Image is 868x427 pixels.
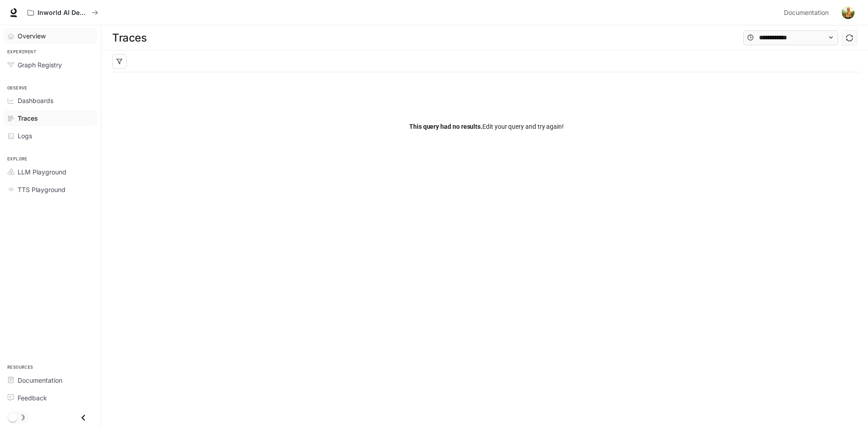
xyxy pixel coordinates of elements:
span: Documentation [784,7,829,19]
span: Dark mode toggle [8,412,17,422]
a: Documentation [780,4,835,22]
span: Edit your query and try again! [409,122,564,131]
img: User avatar [842,6,854,19]
a: TTS Playground [4,182,97,197]
span: Logs [18,131,32,141]
a: Overview [4,28,97,44]
span: Feedback [18,393,47,403]
a: LLM Playground [4,164,97,180]
p: Inworld AI Demos [38,9,88,17]
span: Overview [18,31,46,41]
a: Dashboards [4,93,97,108]
span: TTS Playground [18,185,66,194]
span: Dashboards [18,96,53,105]
button: User avatar [839,4,857,22]
span: LLM Playground [18,167,66,177]
button: All workspaces [24,4,102,22]
span: Graph Registry [18,60,62,70]
button: Close drawer [73,408,94,427]
h1: Traces [112,29,146,47]
span: sync [846,34,853,42]
span: This query had no results. [409,123,482,130]
a: Logs [4,128,97,144]
span: Traces [18,113,38,123]
a: Graph Registry [4,57,97,73]
a: Feedback [4,390,97,406]
a: Traces [4,110,97,126]
a: Documentation [4,372,97,388]
span: Documentation [18,375,62,385]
